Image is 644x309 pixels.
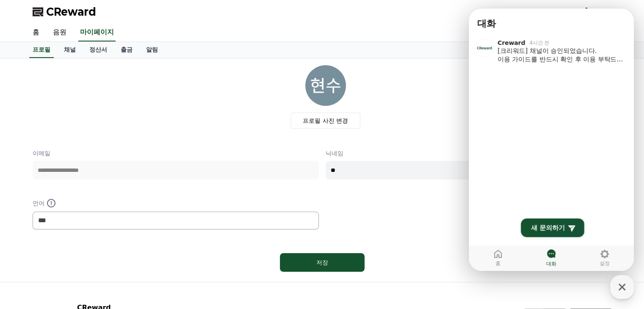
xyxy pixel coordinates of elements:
a: 정산서 [83,42,114,58]
a: 출금 [114,42,139,58]
img: profile_image [305,65,346,106]
iframe: Channel chat [469,8,634,271]
p: 이메일 [33,149,319,157]
a: CReward [33,5,96,19]
label: 프로필 사진 변경 [290,113,360,129]
a: 홈 [26,24,46,41]
p: 닉네임 [326,149,612,157]
p: 언어 [33,198,319,208]
a: 음원 [46,24,73,41]
span: CReward [46,5,96,19]
div: 저장 [297,258,348,267]
a: 마이페이지 [78,24,116,41]
button: 저장 [280,253,365,272]
a: 채널 [57,42,83,58]
a: 프로필 [29,42,54,58]
a: 알림 [139,42,165,58]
